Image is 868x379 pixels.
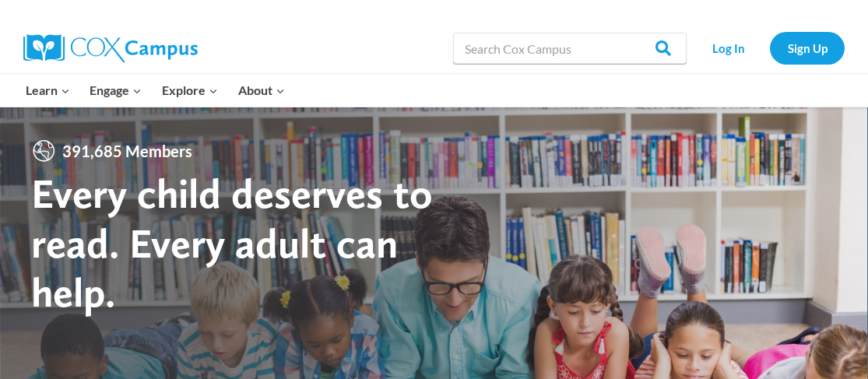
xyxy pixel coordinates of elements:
[453,33,687,64] input: Search Cox Campus
[90,80,142,100] span: Engage
[31,168,433,317] strong: Every child deserves to read. Every adult can help.
[26,80,70,100] span: Learn
[16,74,294,107] nav: Primary Navigation
[23,34,198,62] img: Cox Campus
[238,80,285,100] span: About
[694,32,762,64] a: Log In
[694,32,845,64] nav: Secondary Navigation
[56,139,199,163] span: 391,685 Members
[770,32,845,64] a: Sign Up
[162,80,218,100] span: Explore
